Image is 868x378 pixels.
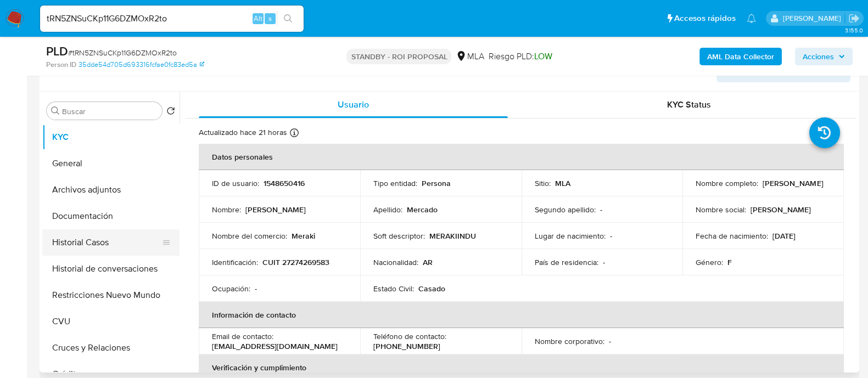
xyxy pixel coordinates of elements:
[747,14,756,23] a: Notificaciones
[199,127,287,138] p: Actualizado hace 21 horas
[254,13,262,24] span: Alt
[212,331,273,341] p: Email de contacto :
[667,98,711,111] span: KYC Status
[212,257,258,267] p: Identificación :
[42,282,180,308] button: Restricciones Nuevo Mundo
[373,231,425,241] p: Soft descriptor :
[42,256,180,282] button: Historial de conversaciones
[429,231,476,241] p: MERAKIINDU
[40,12,304,26] input: Buscar usuario o caso...
[268,13,272,24] span: s
[535,257,598,267] p: País de residencia :
[535,205,596,215] p: Segundo apellido :
[418,284,445,294] p: Casado
[292,231,315,241] p: Meraki
[199,302,844,328] th: Información de contacto
[262,257,329,267] p: CUIT 27274269583
[782,13,844,24] p: emmanuel.vitiello@mercadolibre.com
[699,48,782,65] button: AML Data Collector
[488,50,552,63] span: Riesgo PLD:
[373,284,414,294] p: Estado Civil :
[456,50,484,63] div: MLA
[62,106,158,116] input: Buscar
[609,336,611,346] p: -
[534,50,552,63] span: LOW
[68,47,177,58] span: # tRN5ZNSuCKp11G6DZMOxR2to
[166,106,175,119] button: Volver al orden por defecto
[42,335,180,361] button: Cruces y Relaciones
[772,231,796,241] p: [DATE]
[600,205,602,215] p: -
[42,229,171,256] button: Historial Casos
[245,205,306,215] p: [PERSON_NAME]
[42,177,180,203] button: Archivos adjuntos
[535,178,551,188] p: Sitio :
[46,60,76,70] b: Person ID
[674,13,736,24] span: Accesos rápidos
[603,257,605,267] p: -
[212,341,338,351] p: [EMAIL_ADDRESS][DOMAIN_NAME]
[727,257,732,267] p: F
[264,178,305,188] p: 1548650416
[535,231,606,241] p: Lugar de nacimiento :
[610,231,612,241] p: -
[42,124,180,150] button: KYC
[277,11,299,26] button: search-icon
[423,257,433,267] p: AR
[844,26,863,35] span: 3.155.0
[212,231,287,241] p: Nombre del comercio :
[42,308,180,335] button: CVU
[212,284,250,294] p: Ocupación :
[535,336,604,346] p: Nombre corporativo :
[795,48,853,65] button: Acciones
[212,205,241,215] p: Nombre :
[407,205,438,215] p: Mercado
[42,150,180,177] button: General
[46,42,68,60] b: PLD
[763,178,823,188] p: [PERSON_NAME]
[696,178,758,188] p: Nombre completo :
[199,144,844,170] th: Datos personales
[707,48,774,65] b: AML Data Collector
[346,49,451,64] p: STANDBY - ROI PROPOSAL
[79,60,204,70] a: 35dde54d705d693316fcfae0fc83ed5a
[255,284,257,294] p: -
[212,178,259,188] p: ID de usuario :
[803,48,834,65] span: Acciones
[373,341,440,351] p: [PHONE_NUMBER]
[696,205,746,215] p: Nombre social :
[373,257,418,267] p: Nacionalidad :
[751,205,811,215] p: [PERSON_NAME]
[555,178,570,188] p: MLA
[373,205,402,215] p: Apellido :
[373,331,446,341] p: Teléfono de contacto :
[338,98,369,111] span: Usuario
[42,203,180,229] button: Documentación
[696,231,768,241] p: Fecha de nacimiento :
[373,178,417,188] p: Tipo entidad :
[422,178,451,188] p: Persona
[848,13,860,24] a: Salir
[696,257,723,267] p: Género :
[51,106,60,115] button: Buscar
